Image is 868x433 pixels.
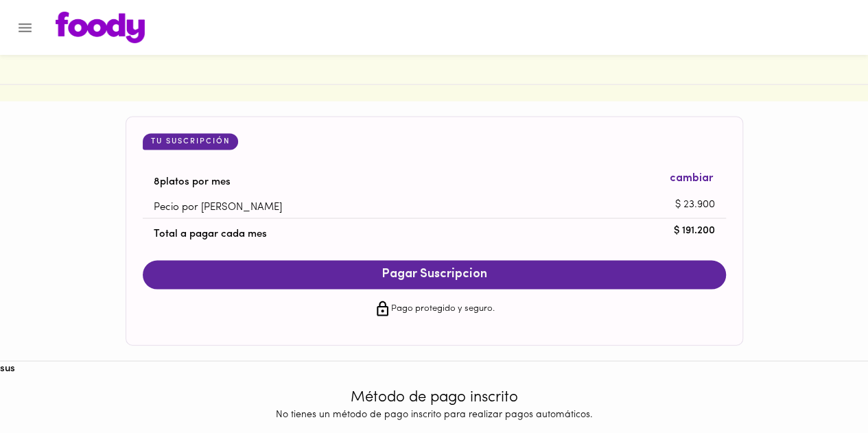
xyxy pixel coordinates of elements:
[154,227,693,242] p: Total a pagar cada mes
[391,302,495,316] p: Pago protegido y seguro.
[154,175,693,189] p: 8 platos por mes
[675,198,715,212] p: $ 23.900
[788,353,854,419] iframe: Messagebird Livechat Widget
[8,11,42,45] button: Menu
[276,408,593,422] p: No tienes un método de pago inscrito para realizar pagos automáticos.
[56,12,145,43] img: logo.png
[151,137,230,148] p: Tu Suscripción
[674,224,715,239] p: $ 191.200
[670,172,713,187] span: cambiar
[11,387,857,408] p: Método de pago inscrito
[156,268,712,283] span: Pagar Suscripcion
[154,200,693,215] p: Pecio por [PERSON_NAME]
[668,169,715,189] button: cambiar
[143,261,726,290] button: Pagar Suscripcion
